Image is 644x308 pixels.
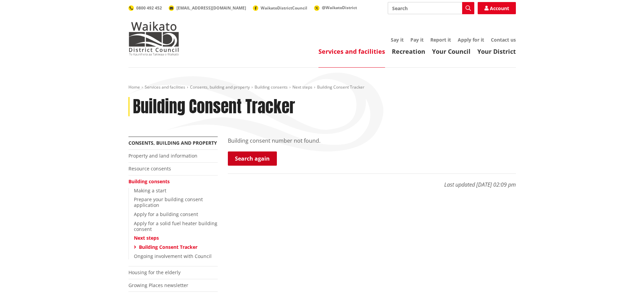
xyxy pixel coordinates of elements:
[145,84,185,90] a: Services and facilities
[391,37,404,43] a: Say it
[478,2,516,14] a: Account
[176,5,246,11] span: [EMAIL_ADDRESS][DOMAIN_NAME]
[228,173,516,189] p: Last updated [DATE] 02:09 pm
[128,22,179,55] img: Waikato District Council - Te Kaunihera aa Takiwaa o Waikato
[134,253,212,259] a: Ongoing involvement with Council
[128,178,170,185] a: Building consents
[318,47,385,55] a: Services and facilities
[134,220,217,232] a: Apply for a solid fuel heater building consent​
[458,37,484,43] a: Apply for it
[477,47,516,55] a: Your District
[134,211,198,217] a: Apply for a building consent
[128,152,197,159] a: Property and land information
[322,5,357,10] span: @WaikatoDistrict
[169,5,246,11] a: [EMAIL_ADDRESS][DOMAIN_NAME]
[317,84,364,90] span: Building Consent Tracker
[128,5,162,11] a: 0800 492 452
[392,47,425,55] a: Recreation
[253,5,307,11] a: WaikatoDistrictCouncil
[388,2,474,14] input: Search input
[128,84,140,90] a: Home
[128,165,171,172] a: Resource consents
[134,187,166,194] a: Making a start
[314,5,357,10] a: @WaikatoDistrict
[128,282,188,288] a: Growing Places newsletter
[128,140,217,146] a: Consents, building and property
[128,85,516,90] nav: breadcrumb
[491,37,516,43] a: Contact us
[128,269,181,276] a: Housing for the elderly
[228,137,516,145] p: Building consent number not found.
[432,47,471,55] a: Your Council
[255,84,288,90] a: Building consents
[136,5,162,11] span: 0800 492 452
[190,84,250,90] a: Consents, building and property
[228,151,277,166] a: Search again
[133,97,295,117] h1: Building Consent Tracker
[139,244,197,250] a: Building Consent Tracker
[134,235,159,241] a: Next steps
[430,37,451,43] a: Report it
[261,5,307,11] span: WaikatoDistrictCouncil
[410,37,424,43] a: Pay it
[292,84,312,90] a: Next steps
[134,196,203,208] a: Prepare your building consent application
